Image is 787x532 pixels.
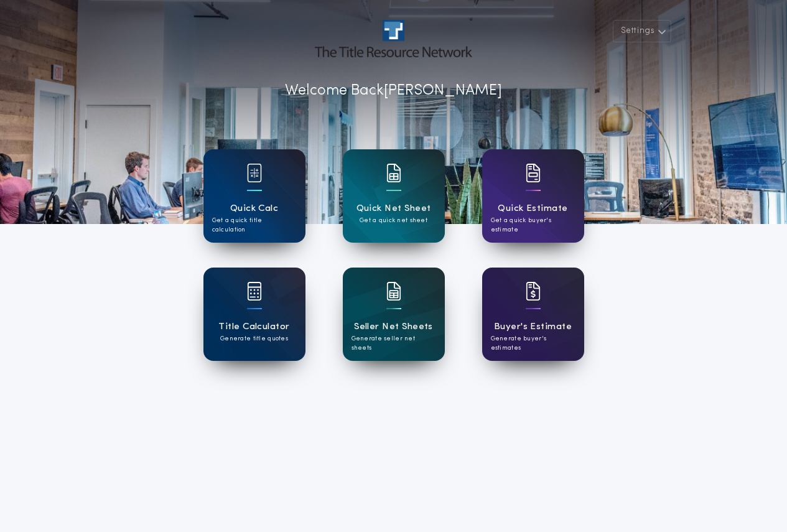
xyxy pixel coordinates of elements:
[247,164,262,182] img: card icon
[218,320,289,334] h1: Title Calculator
[494,320,572,334] h1: Buyer's Estimate
[315,20,472,57] img: account-logo
[482,268,584,361] a: card iconBuyer's EstimateGenerate buyer's estimates
[343,149,445,243] a: card iconQuick Net SheetGet a quick net sheet
[247,282,262,301] img: card icon
[356,202,431,216] h1: Quick Net Sheet
[526,282,541,301] img: card icon
[386,282,401,301] img: card icon
[491,216,575,235] p: Get a quick buyer's estimate
[285,80,502,102] p: Welcome Back [PERSON_NAME]
[482,149,584,243] a: card iconQuick EstimateGet a quick buyer's estimate
[203,268,305,361] a: card iconTitle CalculatorGenerate title quotes
[343,268,445,361] a: card iconSeller Net SheetsGenerate seller net sheets
[352,334,436,353] p: Generate seller net sheets
[360,216,427,225] p: Get a quick net sheet
[203,149,305,243] a: card iconQuick CalcGet a quick title calculation
[386,164,401,182] img: card icon
[212,216,297,235] p: Get a quick title calculation
[220,334,288,343] p: Generate title quotes
[354,320,433,334] h1: Seller Net Sheets
[498,202,568,216] h1: Quick Estimate
[230,202,279,216] h1: Quick Calc
[526,164,541,182] img: card icon
[491,334,575,353] p: Generate buyer's estimates
[613,20,671,42] button: Settings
